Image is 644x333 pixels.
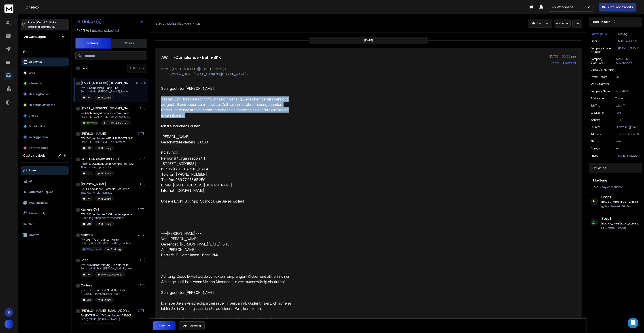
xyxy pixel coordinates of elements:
[556,21,564,25] p: Add to
[4,320,13,329] button: T
[591,82,609,86] p: Mobile Number
[29,114,38,117] p: Closed
[615,75,640,79] p: 98
[74,17,147,26] button: All Inbox(s)
[591,75,607,79] p: overall_score
[29,233,39,237] p: Archive
[136,233,146,237] p: [DATE]
[605,226,626,230] p: Contacted
[81,86,129,90] p: AW: IT-Compliance - Bahn-BKK
[364,39,373,42] p: [DATE]
[81,292,127,296] p: [PERSON_NAME] does not reply
[601,222,640,225] h6: [DOMAIN_NAME][EMAIL_ADDRESS][DOMAIN_NAME]
[21,220,69,229] button: Sent
[591,154,598,158] p: Phone
[29,82,43,85] p: Interested
[615,39,640,43] p: [EMAIL_ADDRESS][DOMAIN_NAME]
[563,61,576,65] div: Forward
[81,115,131,119] p: Hallo [PERSON_NAME], der 24.09, 10:30
[87,96,91,99] p: Lead
[29,125,45,128] p: Out of office
[81,182,106,186] h1: [PERSON_NAME]
[29,222,36,226] p: Sent
[21,177,69,186] button: All
[600,185,623,189] span: 2 days in sequence
[77,28,89,33] span: 174 / 174
[136,107,146,110] p: [DATE]
[601,194,640,200] h6: Step 1 :
[101,298,112,302] p: IT Leitung
[81,131,106,136] h1: [PERSON_NAME]
[28,20,61,29] p: Press to check for shortcuts.
[621,205,631,208] span: 14th, Sep
[21,90,69,99] button: Meeting Booked
[21,111,69,120] button: Closed
[155,22,201,26] p: [EMAIL_ADDRESS][DOMAIN_NAME]
[101,273,123,276] p: Invertas_Pflegematcher_V2
[628,318,638,328] div: Open Intercom Messenger
[591,147,600,150] p: Anrede
[134,81,146,85] p: 06:05 PM
[29,103,55,107] p: Meeting Completed
[591,185,640,189] div: |
[29,92,51,96] p: Meeting Booked
[161,54,221,60] h1: AW: IT-Compliance - Bahn-BKK
[599,3,636,12] button: Get Free Credits
[615,104,640,107] p: Leiter IT
[21,188,69,196] button: Automatic Replies
[591,68,614,72] p: Direct Dial Number
[29,60,42,64] p: All Status
[81,187,129,191] p: Re: IT-Compliance - Somedia Production
[21,231,69,239] button: Archive
[601,201,640,204] h6: [DOMAIN_NAME][EMAIL_ADDRESS][DOMAIN_NAME]
[87,273,91,276] p: Lead
[29,179,32,183] p: All
[591,32,608,36] button: Campaign
[29,190,53,194] p: Automatic Replies
[591,111,604,115] p: Last Name
[81,207,99,212] h1: Karriere CVS
[153,321,176,330] button: Reply
[81,166,134,169] p: Bonjour, Merci pour votre
[161,72,576,77] p: to: <[DOMAIN_NAME][EMAIL_ADDRESS][DOMAIN_NAME]>
[81,216,134,220] p: Guten Tag, Ansprechpartner bei CVS
[615,132,640,136] p: [STREET_ADDRESS]. Main
[616,226,626,229] span: 12th, Sep
[591,97,604,100] p: First Name
[29,71,35,75] p: Lead
[81,258,88,262] h1: Beer
[136,157,146,161] p: [DATE]
[81,241,133,245] p: Guten [DATE] [PERSON_NAME], nachdem
[136,208,146,211] p: [DATE]
[81,162,134,166] p: Réponse automatique : IT-Compliance - NATIXIS
[81,267,133,270] p: Sehr geehrte Frau [PERSON_NAME], vielen
[615,90,640,93] p: Bahn-BKK
[87,146,91,150] p: Lead
[21,198,69,207] button: Awaiting Reply
[107,121,128,125] p: IT - WZ 62.03.0 (Managed Services)
[81,283,92,288] h1: Corless
[537,21,543,25] p: Lead
[81,238,133,241] p: AW: WG: IT-Compliance - Harro
[81,191,129,194] p: Bitte löschen sie mich aus
[87,197,91,200] p: Lead
[29,135,48,139] p: Wrong person
[82,66,90,70] label: Select
[618,47,640,54] p: [PHONE_NUMBER]
[87,298,91,301] p: Lead
[24,34,46,39] h1: All Campaigns
[81,157,121,161] h1: COULLON Xavier (BPCE-IT)
[81,263,133,267] p: AW: Ihre Ausschreibung - Sozialarbeiter
[81,140,133,144] p: Hallo [PERSON_NAME], hier besteht
[77,19,102,24] h1: All Inbox(s)
[601,216,640,221] h6: Step 1 :
[136,258,146,262] p: [DATE]
[29,201,49,205] p: Awaiting Reply
[136,284,146,287] p: [DATE]
[21,58,69,66] button: All Status
[101,172,112,175] p: IT Leitung
[615,140,640,143] p: safe
[87,248,101,251] p: Wrong Person
[21,100,69,109] button: Meeting Completed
